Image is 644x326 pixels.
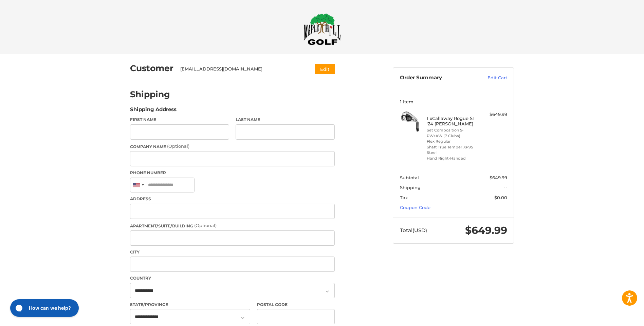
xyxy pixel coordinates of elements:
a: Coupon Code [400,205,430,210]
span: Tax [400,195,408,200]
h2: Customer [130,63,173,74]
li: Flex Regular [427,139,479,144]
small: (Optional) [167,143,189,149]
div: $649.99 [480,111,507,118]
label: Address [130,196,335,202]
li: Shaft True Temper XP95 Steel [427,144,479,156]
label: Phone Number [130,170,335,176]
h2: Shipping [130,89,170,100]
h3: 1 Item [400,99,507,104]
div: [EMAIL_ADDRESS][DOMAIN_NAME] [180,66,302,73]
label: Company Name [130,143,335,150]
h4: 1 x Callaway Rogue ST '24 [PERSON_NAME] [427,116,479,127]
span: -- [504,185,507,190]
li: Hand Right-Handed [427,156,479,161]
label: Apartment/Suite/Building [130,222,335,229]
span: Shipping [400,185,421,190]
small: (Optional) [194,223,217,228]
span: $0.00 [494,195,507,200]
img: Maple Hill Golf [303,13,341,45]
label: Postal Code [257,302,335,308]
legend: Shipping Address [130,106,177,117]
span: Subtotal [400,175,419,180]
label: First Name [130,117,229,123]
button: Edit [315,64,335,74]
label: Country [130,275,335,281]
label: Last Name [236,117,335,123]
span: $649.99 [490,175,507,180]
label: State/Province [130,302,250,308]
div: United States: +1 [130,178,146,192]
span: $649.99 [465,224,507,237]
li: Set Composition 5-PW+AW (7 Clubs) [427,127,479,139]
label: City [130,249,335,255]
a: Edit Cart [473,75,507,81]
iframe: Gorgias live chat messenger [7,297,81,319]
span: Total (USD) [400,227,427,233]
h3: Order Summary [400,75,473,81]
